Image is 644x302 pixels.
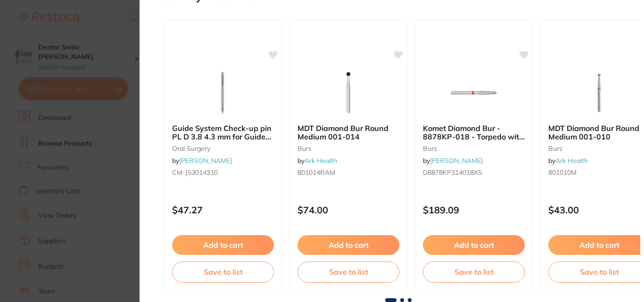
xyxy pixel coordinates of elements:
[443,69,504,116] img: Komet Diamond Bur - 8878KP-018 - Torpedo with Guide Pin - Fine - High Speed, Friction Grip (FG), ...
[192,69,254,116] img: Guide System Check-up pin PL D 3.8 4.3 mm for Guide Sleeve
[297,235,399,255] button: Add to cart
[318,69,379,116] img: MDT Diamond Bur Round Medium 001-014
[297,261,399,282] button: Save to list
[172,235,274,255] button: Add to cart
[305,156,337,165] a: Ark Health
[569,69,630,116] img: MDT Diamond Bur Round Medium 001-010
[297,156,337,165] span: by
[172,169,274,176] small: CM-J53014310
[423,261,525,282] button: Save to list
[172,261,274,282] button: Save to list
[297,124,399,141] b: MDT Diamond Bur Round Medium 001-014
[172,204,274,215] p: $47.27
[172,156,232,165] span: by
[297,204,399,215] p: $74.00
[297,145,399,152] small: burs
[172,145,274,152] small: oral surgery
[423,145,525,152] small: burs
[423,235,525,255] button: Add to cart
[179,156,232,165] a: [PERSON_NAME]
[423,204,525,215] p: $189.09
[423,124,525,141] b: Komet Diamond Bur - 8878KP-018 - Torpedo with Guide Pin - Fine - High Speed, Friction Grip (FG), ...
[555,156,588,165] a: Ark Health
[172,124,274,141] b: Guide System Check-up pin PL D 3.8 4.3 mm for Guide Sleeve
[423,169,525,176] small: D8878KP314018X5
[423,156,483,165] span: by
[297,169,399,176] small: 801014RAM
[548,156,588,165] span: by
[430,156,483,165] a: [PERSON_NAME]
